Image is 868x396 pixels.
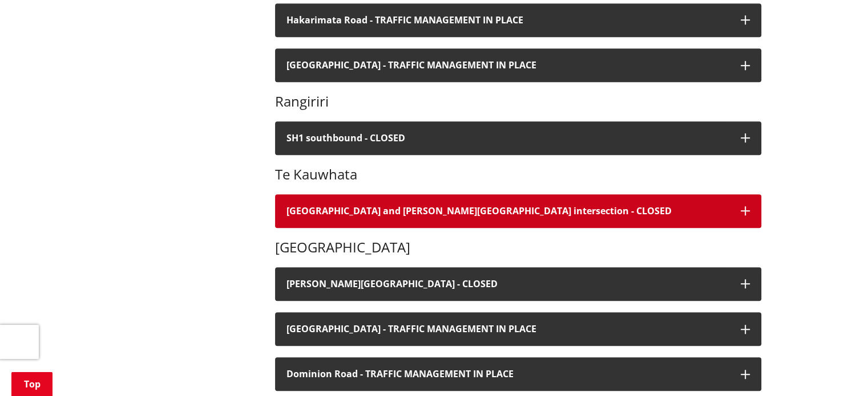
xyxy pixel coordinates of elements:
[275,267,761,301] button: [PERSON_NAME][GEOGRAPHIC_DATA] - CLOSED
[275,121,761,155] button: SH1 southbound - CLOSED
[275,93,761,110] h3: Rangiriri
[275,357,761,391] button: Dominion Road - TRAFFIC MANAGEMENT IN PLACE
[286,369,729,379] h4: Dominion Road - TRAFFIC MANAGEMENT IN PLACE
[275,48,761,82] button: [GEOGRAPHIC_DATA] - TRAFFIC MANAGEMENT IN PLACE
[275,239,761,256] h3: [GEOGRAPHIC_DATA]
[815,348,857,389] iframe: Messenger Launcher
[286,279,729,289] h4: [PERSON_NAME][GEOGRAPHIC_DATA] - CLOSED
[286,60,729,71] h4: [GEOGRAPHIC_DATA] - TRAFFIC MANAGEMENT IN PLACE
[11,372,53,396] a: Top
[275,194,761,228] button: [GEOGRAPHIC_DATA] and [PERSON_NAME][GEOGRAPHIC_DATA] intersection - CLOSED
[286,324,729,334] h4: [GEOGRAPHIC_DATA] - TRAFFIC MANAGEMENT IN PLACE
[275,166,761,183] h3: Te Kauwhata
[275,312,761,346] button: [GEOGRAPHIC_DATA] - TRAFFIC MANAGEMENT IN PLACE
[286,133,729,144] h4: SH1 southbound - CLOSED
[286,15,729,26] h4: Hakarimata Road - TRAFFIC MANAGEMENT IN PLACE
[286,206,729,217] h4: [GEOGRAPHIC_DATA] and [PERSON_NAME][GEOGRAPHIC_DATA] intersection - CLOSED
[275,3,761,37] button: Hakarimata Road - TRAFFIC MANAGEMENT IN PLACE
